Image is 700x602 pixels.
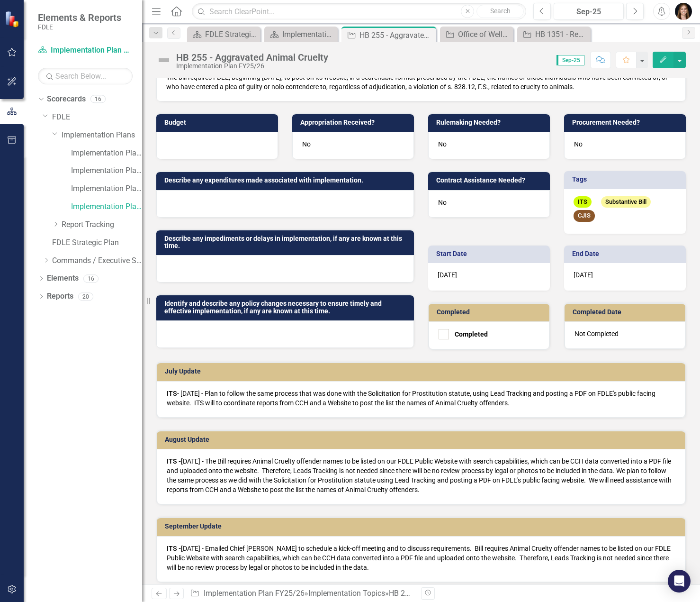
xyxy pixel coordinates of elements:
[476,5,524,18] button: Search
[554,3,624,20] button: Sep-25
[165,523,681,530] h3: September Update
[167,544,675,572] p: [DATE] - Emailed Chief [PERSON_NAME] to schedule a kick-off meeting and to discuss requirements. ...
[557,6,620,18] div: Sep-25
[442,28,511,40] a: Office of Wellness
[164,235,409,250] h3: Describe any impediments or delays in implementation, if any are known at this time.
[38,45,133,56] a: Implementation Plan FY25/26
[574,210,595,222] span: CJIS
[167,545,181,552] strong: ITS -
[535,28,588,40] div: HB 1351 - Registration of Sexual Predators and Sexual Offenders
[436,250,545,257] h3: Start Date
[167,457,181,465] strong: ITS -
[156,53,171,68] img: Not Defined
[556,55,584,65] span: Sep-25
[52,237,142,248] a: FDLE Strategic Plan
[190,588,414,599] div: » »
[47,273,79,284] a: Elements
[192,3,526,20] input: Search ClearPoint...
[490,7,511,15] span: Search
[47,291,73,302] a: Reports
[38,12,121,23] span: Elements & Reports
[601,196,651,208] span: Substantive Bill
[47,94,86,105] a: Scorecards
[302,140,311,148] span: No
[71,165,142,176] a: Implementation Plan FY23/24
[176,52,328,63] div: HB 255 - Aggravated Animal Cruelty
[38,68,133,84] input: Search Below...
[167,389,675,408] p: - [DATE] - Plan to follow the same process that was done with the Solicitation for Prostitution s...
[267,28,335,40] a: Implementation Plan FY25/26
[90,95,106,103] div: 16
[436,177,545,184] h3: Contract Assistance Needed?
[167,390,177,397] strong: ITS
[574,196,592,208] span: ITS
[78,292,93,301] div: 20
[164,177,409,184] h3: Describe any expenditures made associated with implementation.
[71,183,142,194] a: Implementation Plan FY24/25
[165,368,681,375] h3: July Update
[166,73,676,91] p: The bill requires FDLE, beginning [DATE], to post on its website, in a searchable format prescrib...
[572,176,681,183] h3: Tags
[164,119,273,126] h3: Budget
[574,271,593,279] span: [DATE]
[520,28,588,40] a: HB 1351 - Registration of Sexual Predators and Sexual Offenders
[572,119,681,126] h3: Procurement Needed?
[165,436,681,443] h3: August Update
[438,199,447,206] span: No
[5,11,21,27] img: ClearPoint Strategy
[52,112,142,123] a: FDLE
[458,28,511,40] div: Office of Wellness
[438,140,447,148] span: No
[436,119,545,126] h3: Rulemaking Needed?
[675,3,692,20] img: Heather Faulkner
[205,28,258,40] div: FDLE Strategic Plan
[38,23,121,31] small: FDLE
[52,255,142,266] a: Commands / Executive Support Branch
[574,140,583,148] span: No
[71,201,142,212] a: Implementation Plan FY25/26
[572,250,681,257] h3: End Date
[308,589,385,598] a: Implementation Topics
[167,456,675,494] p: [DATE] - The Bill requires Animal Cruelty offender names to be listed on our FDLE Public Website ...
[164,300,409,315] h3: Identify and describe any policy changes necessary to ensure timely and effective implementation,...
[300,119,409,126] h3: Appropriation Received?
[62,219,142,230] a: Report Tracking
[71,148,142,159] a: Implementation Plan FY22/23
[282,28,335,40] div: Implementation Plan FY25/26
[204,589,305,598] a: Implementation Plan FY25/26
[573,309,681,316] h3: Completed Date
[389,589,508,598] div: HB 255 - Aggravated Animal Cruelty
[565,321,685,349] div: Not Completed
[437,309,545,316] h3: Completed
[189,28,258,40] a: FDLE Strategic Plan
[62,130,142,141] a: Implementation Plans
[668,570,691,593] div: Open Intercom Messenger
[176,63,328,70] div: Implementation Plan FY25/26
[438,271,457,279] span: [DATE]
[359,29,434,41] div: HB 255 - Aggravated Animal Cruelty
[83,274,99,283] div: 16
